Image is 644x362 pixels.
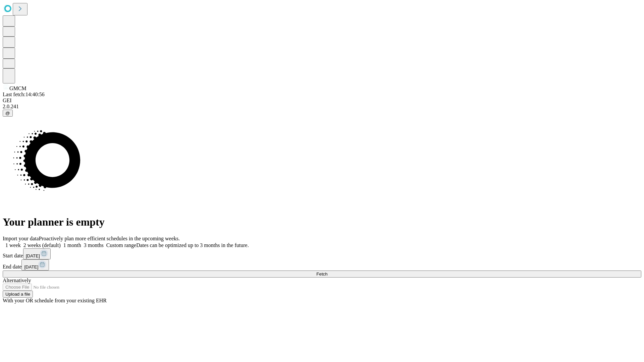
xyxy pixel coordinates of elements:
[3,216,641,228] h1: Your planner is empty
[21,259,49,270] button: [DATE]
[3,104,641,110] div: 2.0.241
[3,291,33,298] button: Upload a file
[5,111,10,116] span: @
[23,242,61,248] span: 2 weeks (default)
[3,110,13,117] button: @
[316,271,327,277] span: Fetch
[5,242,21,248] span: 1 week
[39,236,180,241] span: Proactively plan more efficient schedules in the upcoming weeks.
[3,248,641,259] div: Start date
[3,298,107,303] span: With your OR schedule from your existing EHR
[23,248,51,259] button: [DATE]
[3,270,641,278] button: Fetch
[136,242,249,248] span: Dates can be optimized up to 3 months in the future.
[84,242,104,248] span: 3 months
[9,85,26,91] span: GMCM
[24,264,38,269] span: [DATE]
[3,278,31,283] span: Alternatively
[26,253,40,258] span: [DATE]
[3,92,45,97] span: Last fetch: 14:40:56
[63,242,81,248] span: 1 month
[106,242,136,248] span: Custom range
[3,98,641,104] div: GEI
[3,259,641,270] div: End date
[3,236,39,241] span: Import your data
